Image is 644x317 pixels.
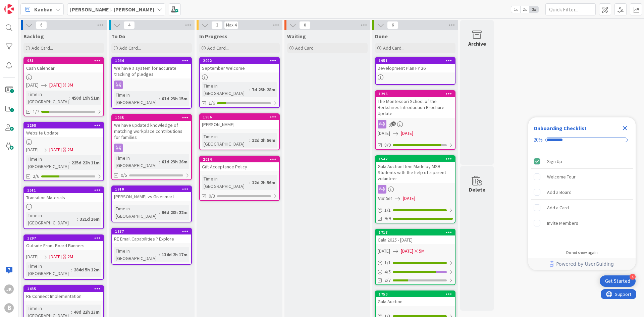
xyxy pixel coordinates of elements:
a: 1717Gala 2025 - [DATE][DATE][DATE]5M1/14/52/7 [375,229,455,285]
span: : [159,158,160,165]
div: 2M [67,253,73,260]
span: Add Card... [207,45,229,51]
div: 1297 [24,235,103,241]
div: 96d 23h 22m [160,209,189,216]
div: 1717Gala 2025 - [DATE] [376,229,455,244]
div: 1296The Montessori School of the Berkshires Introduction Brochure Update [376,91,455,118]
div: Transition Materials [24,193,103,202]
div: Footer [528,258,636,270]
div: We have a system for accurate tracking of pledges [112,64,191,78]
div: 1511 [27,188,103,193]
div: 12d 2h 56m [250,137,277,144]
div: 134d 2h 17m [160,251,189,258]
div: 1951Development Plan FY 26 [376,58,455,72]
span: : [249,86,250,93]
div: 951 [27,58,103,63]
a: Powered by UserGuiding [532,258,632,270]
div: 225d 22h 11m [70,159,101,166]
input: Quick Filter... [545,3,596,15]
span: 1 / 1 [384,207,391,214]
div: 3M [67,82,73,89]
div: 5M [419,248,425,255]
div: Checklist progress: 20% [534,137,630,143]
div: 1945 [115,115,191,120]
div: Add a Board [547,188,572,196]
div: Add a Card [547,204,569,212]
div: Checklist Container [528,117,636,270]
span: 8/9 [384,142,391,149]
div: Time in [GEOGRAPHIC_DATA] [26,262,71,277]
span: 6 [387,21,398,29]
a: 2092September WelcomeTime in [GEOGRAPHIC_DATA]:7d 23h 28m1/6 [199,57,280,108]
i: Not Set [378,195,392,201]
div: Time in [GEOGRAPHIC_DATA] [202,82,249,97]
div: Welcome Tour is incomplete. [531,169,633,184]
b: [PERSON_NAME]- [PERSON_NAME] [70,6,154,13]
span: : [159,209,160,216]
span: 9/9 [384,215,391,222]
div: 1966 [203,115,279,119]
span: [DATE] [401,130,413,137]
a: 1298Website Update[DATE][DATE]2MTime in [GEOGRAPHIC_DATA]:225d 22h 11m2/6 [23,122,104,181]
div: Gala Auction [376,297,455,306]
div: Gala 2025 - [DATE] [376,235,455,244]
div: RE Connect Implementation [24,292,103,301]
a: 1944We have a system for accurate tracking of pledgesTime in [GEOGRAPHIC_DATA]:61d 23h 15m [111,57,192,109]
span: Done [375,33,388,40]
div: 1542Gala Auction Item Made by MSB Students with the help of a parent volunteer [376,156,455,183]
div: 1750Gala Auction [376,291,455,306]
div: Time in [GEOGRAPHIC_DATA] [26,91,69,105]
div: Welcome Tour [547,173,576,181]
div: 1296 [379,92,455,96]
div: 2014 [203,157,279,162]
div: Invite Members is incomplete. [531,216,633,230]
div: 321d 16m [78,215,101,223]
span: 0/3 [209,193,215,200]
div: 951Cash Calendar [24,58,103,72]
div: 1966 [200,114,279,120]
div: 450d 19h 51m [70,94,101,102]
div: 1944We have a system for accurate tracking of pledges [112,58,191,78]
div: 1910 [112,186,191,192]
div: 1296 [376,91,455,97]
div: The Montessori School of the Berkshires Introduction Brochure Update [376,97,455,118]
span: To Do [111,33,125,40]
div: Onboarding Checklist [534,124,587,132]
span: Powered by UserGuiding [556,260,614,268]
div: We have updated knowledge of matching workplace contributions for families [112,121,191,142]
span: 0/5 [121,172,127,179]
span: 3x [529,6,538,13]
div: Delete [469,186,485,194]
div: 4/5 [376,268,455,276]
span: : [249,179,250,186]
div: 1750 [379,292,455,297]
div: Time in [GEOGRAPHIC_DATA] [114,247,159,262]
a: 1297Outside Front Board Banners[DATE][DATE]2MTime in [GEOGRAPHIC_DATA]:284d 5h 12m [23,234,104,280]
div: 1877RE Email Capabilities ? Explore [112,228,191,243]
div: Do not show again [566,250,598,255]
div: Cash Calendar [24,64,103,72]
div: 2092 [203,58,279,63]
span: : [249,137,250,144]
div: 1435RE Connect Implementation [24,286,103,301]
div: [PERSON_NAME] [200,120,279,129]
div: Website Update [24,128,103,137]
span: Backlog [23,33,44,40]
div: 951 [24,58,103,64]
div: 20% [534,137,543,143]
a: 1951Development Plan FY 26 [375,57,455,85]
div: 1945 [112,115,191,121]
div: 1297Outside Front Board Banners [24,235,103,250]
div: 1297 [27,236,103,241]
span: : [159,95,160,102]
span: Waiting [287,33,306,40]
div: 48d 22h 13m [72,308,101,316]
div: 1/1 [376,259,455,267]
div: 1944 [112,58,191,64]
div: Gala Auction Item Made by MSB Students with the help of a parent volunteer [376,162,455,183]
div: 1298 [24,122,103,128]
div: 61d 23h 15m [160,95,189,102]
div: Archive [468,40,486,48]
div: JK [4,284,14,294]
span: Add Card... [295,45,317,51]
